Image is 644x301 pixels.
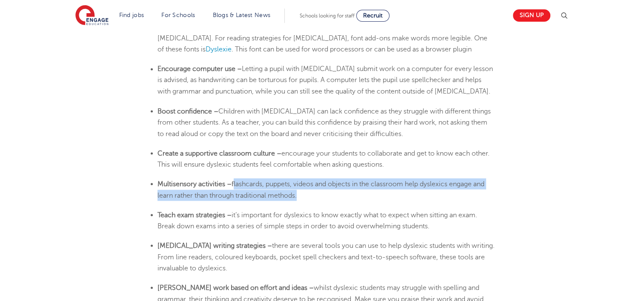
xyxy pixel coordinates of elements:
span: Letting a pupil with [MEDICAL_DATA] submit work on a computer for every lesson is advised, as han... [157,65,493,95]
b: – [237,65,242,73]
b: [MEDICAL_DATA] writing strategies – [157,241,272,249]
span: it’s important for dyslexics to know exactly what to expect when sitting an exam. Break down exam... [157,211,477,230]
b: Multisensory activities – [157,180,232,187]
span: flashcards, puppets, videos and objects in the classroom help dyslexics engage and learn rather t... [157,180,484,199]
span: Schools looking for staff [300,13,355,19]
b: Create a supportive classroom culture – [157,149,281,157]
b: [PERSON_NAME] work based on effort and ideas – [157,284,314,291]
span: encourage your students to collaborate and get to know each other. This will ensure dyslexic stud... [157,149,489,168]
a: Dyslexie [206,45,232,53]
b: Boost confidence – [157,107,218,115]
span: there are several tools you can use to help dyslexic students with writing. From line readers, co... [157,241,495,272]
b: Encourage computer use [157,65,235,73]
span: Recruit [363,12,383,19]
a: For Schools [161,12,195,18]
span: Children with [MEDICAL_DATA] can lack confidence as they struggle with different things from othe... [157,107,491,137]
a: Recruit [356,10,389,22]
a: Blogs & Latest News [213,12,271,18]
b: Teach exam strategies – [157,211,232,219]
a: Find jobs [119,12,144,18]
img: Engage Education [75,5,109,26]
span: Technology offers numerous innovative tools to help those who live with [MEDICAL_DATA]. For readi... [157,23,487,53]
span: . This font can be used for word processors or can be used as a browser plugin [232,45,472,53]
a: Sign up [513,9,550,22]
